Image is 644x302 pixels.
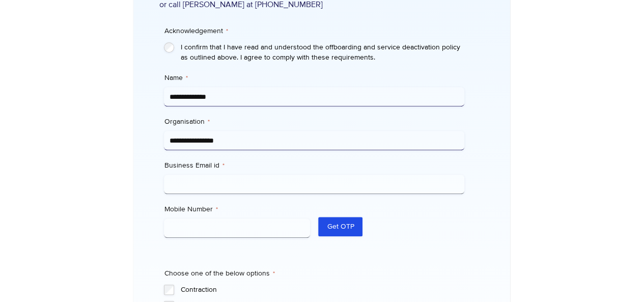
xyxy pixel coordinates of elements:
label: Mobile Number [164,204,310,214]
button: Get OTP [318,217,362,236]
label: I confirm that I have read and understood the offboarding and service deactivation policy as outl... [180,42,464,63]
label: Name [164,73,464,83]
legend: Acknowledgement [164,26,228,36]
legend: Choose one of the below options [164,268,274,279]
label: Organisation [164,117,464,127]
label: Business Email id [164,160,464,171]
label: Contraction [180,285,464,295]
